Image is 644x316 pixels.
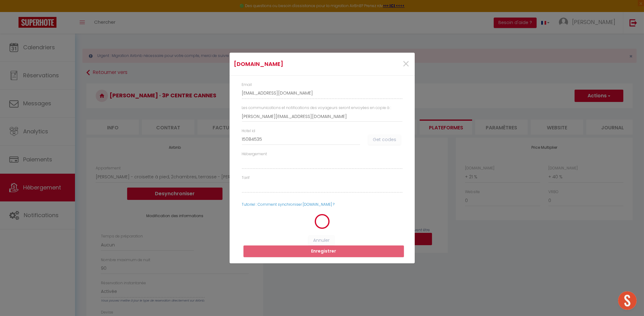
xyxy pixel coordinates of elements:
label: Les communications et notifications des voyageurs seront envoyées en copie à : [242,105,391,111]
button: Close [402,58,410,71]
label: Tarif [242,175,250,181]
button: Annuler [309,235,334,246]
h4: [DOMAIN_NAME] [234,60,349,68]
div: Ouvrir le chat [618,291,637,310]
span: × [402,55,410,73]
button: Get codes [368,135,401,145]
label: Email [242,82,252,88]
label: Hébergement [242,151,267,157]
button: Enregistrer [243,245,404,257]
a: Tutoriel : Comment synchroniser [DOMAIN_NAME] ? [242,202,335,207]
label: Hotel id [242,128,256,134]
